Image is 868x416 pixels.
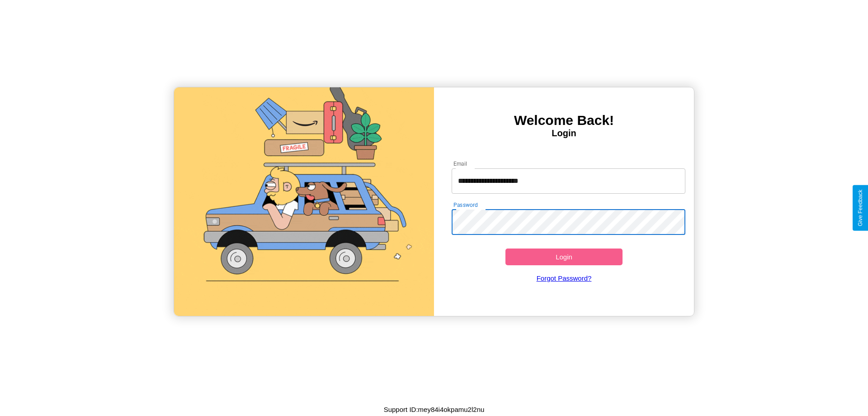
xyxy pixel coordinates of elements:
[384,403,485,416] p: Support ID: mey84i4okpamu2l2nu
[505,249,623,265] button: Login
[434,128,694,139] h4: Login
[447,265,681,291] a: Forgot Password?
[453,160,467,167] label: Email
[174,87,434,316] img: gif
[453,201,477,209] label: Password
[857,190,863,226] div: Give Feedback
[434,113,694,128] h3: Welcome Back!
